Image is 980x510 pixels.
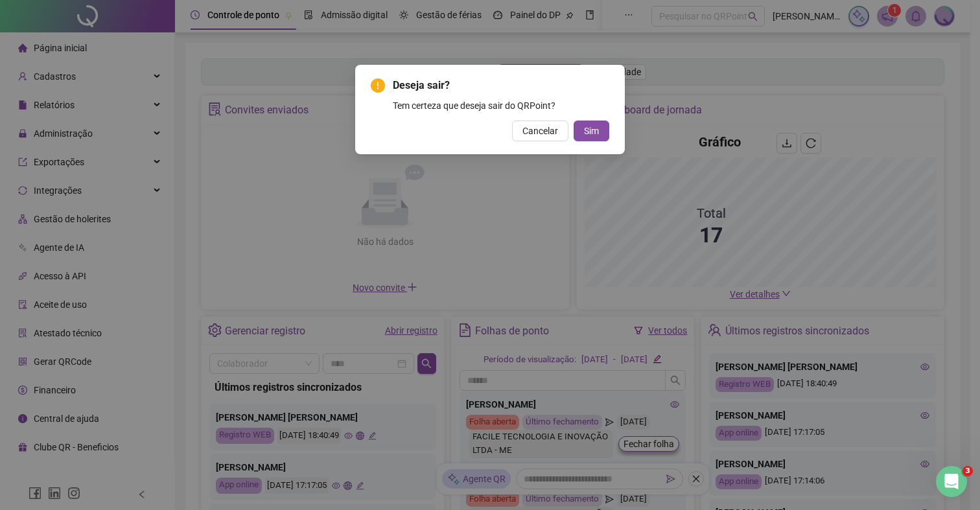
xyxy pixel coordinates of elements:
[393,99,609,113] div: Tem certeza que deseja sair do QRPoint?
[962,466,973,476] span: 3
[393,78,609,93] span: Deseja sair?
[512,121,568,141] button: Cancelar
[371,78,385,93] span: exclamation-circle
[522,124,558,138] span: Cancelar
[574,121,609,141] button: Sim
[584,124,599,138] span: Sim
[936,466,967,497] iframe: Intercom live chat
